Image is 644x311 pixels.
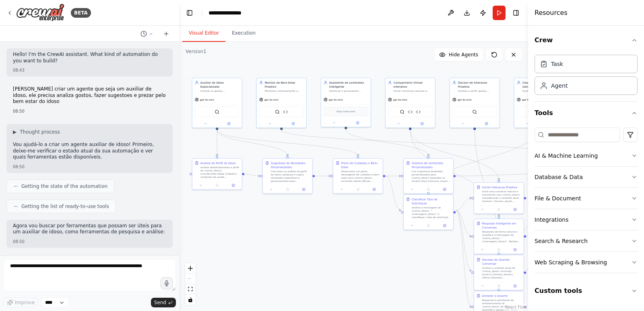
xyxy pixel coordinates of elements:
div: Agent [551,82,568,90]
g: Edge from 5b57ac1b-a942-41aa-9cce-82421ad3ac13 to fcf859f8-0ae8-4a77-aed9-ab3a35e4cf8c [385,174,401,212]
div: Resposta Inteligente em ConversasResponda de forma natural e empática à mensagem de {nome_idoso}:... [474,218,524,254]
a: React Flow attribution [505,305,527,309]
div: Gerenciar e personalizar lembretes para {nome_idoso}, incluindo medicamentos, consultas médicas, ... [329,89,368,93]
div: Decisor de Interacao Proativa [458,80,497,89]
button: ▶Thought process [13,129,60,135]
div: Classificar Tipo de SolicitacaoAnalise a mensagem de {nome_idoso}: "{mensagem_idoso}" e classifiq... [403,194,454,230]
div: Web Scraping & Browsing [535,258,607,266]
button: Open in side panel [438,223,451,228]
g: Edge from 4335cfb8-048c-4ccd-9bc2-9688ee6423cb to 578875a1-3fe8-43c1-bb4d-15c9b42055a6 [456,172,542,178]
div: Sistema de Lembretes Personalizados [412,161,451,169]
div: Sugestoes de Atividades PersonalizadasCom base na análise do perfil do idoso, pesquise e sugira a... [262,158,313,194]
button: Tools [535,102,638,124]
div: Decisao de Quando Conversar [482,257,521,266]
div: Classificador de SolicitacoesAnalisar as mensagens e solicitações de {nome_idoso} para classifica... [514,78,564,128]
span: Send [154,299,166,306]
button: fit view [185,284,196,295]
button: Hide Agents [434,48,483,61]
button: Send [151,298,176,307]
g: Edge from 48722f2a-3d83-433d-9950-52777bc18135 to 0ebf8f22-fb5e-4a2b-afc4-44d5b387905d [408,130,501,180]
div: Database & Data [535,173,583,181]
div: Assistente de Lembretes InteligenteGerenciar e personalizar lembretes para {nome_idoso}, incluind... [321,78,371,127]
g: Edge from fcf859f8-0ae8-4a77-aed9-ab3a35e4cf8c to b53aea99-d0c1-46c4-9d9a-c879935c8a05 [456,208,471,238]
button: No output available [490,284,507,288]
div: Auxiliar de Idoso EspecializadoAnalisar os gostos, necessidades e preferências de {nome_idoso}, f... [192,78,242,128]
button: Execution [225,25,262,42]
button: Hide left sidebar [184,7,195,19]
span: Thought process [20,129,60,135]
button: Open in side panel [508,284,522,288]
button: Switch to previous chat [137,29,157,39]
div: 08:50 [13,108,166,114]
span: gpt-4o-mini [264,98,279,101]
div: Analise de Perfil do Idoso [200,161,236,165]
button: Custom tools [535,280,638,302]
img: Buscar Conversas Similares [416,109,421,114]
button: Search & Research [535,231,638,251]
button: No output available [490,207,507,212]
div: Companheiro Virtual InterativoIniciar conversas naturais e estimulantes com {nome_idoso}, proporc... [385,78,436,128]
div: Decisor de Interacao ProativaAnalisar o perfil, gostos, horários preferenciais e padrões comporta... [450,78,500,128]
div: 08:50 [13,239,166,245]
button: No output available [279,187,296,192]
span: Improve [15,299,35,306]
nav: breadcrumb [208,9,242,17]
div: BETA [71,8,91,18]
div: Desenvolva um plano abrangente de cuidados e bem-estar para {nome_idoso}, incluindo rotinas diári... [341,170,380,183]
div: Tools [535,124,638,280]
p: [PERSON_NAME] criar um agente que seja um auxiliar de idoso, ele precisa analiza gostos, fazer su... [13,86,166,105]
span: gpt-4o-mini [393,98,407,101]
div: Companheiro Virtual Interativo [394,80,433,89]
div: Assistente de Lembretes Inteligente [329,80,368,89]
button: Open in side panel [475,121,498,126]
g: Edge from dc309a7d-2660-4d6e-8ded-47f79995035b to 578875a1-3fe8-43c1-bb4d-15c9b42055a6 [279,130,571,156]
div: Classificar Tipo de Solicitacao [412,197,451,205]
button: Open in side panel [367,187,381,192]
div: Com base na análise do perfil do idoso, pesquise e sugira atividades específicas e personalizadas... [271,170,310,183]
div: Task [551,60,563,68]
div: 08:50 [13,164,166,170]
button: Open in side panel [438,187,451,192]
div: React Flow controls [185,263,196,305]
g: Edge from 0910ab4b-e8a9-4cda-94c0-e6a3eb688a6c to 278acebe-f274-47a5-9c45-7ad584091146 [215,130,289,156]
g: Edge from fcf859f8-0ae8-4a77-aed9-ab3a35e4cf8c to 1bf0a307-9c3c-41a4-9eed-151851f7db90 [456,208,471,272]
p: Vou ajudá-lo a criar um agente auxiliar de idoso! Primeiro, deixe-me verificar o estado atual da ... [13,142,166,161]
div: Analisar os gostos, necessidades e preferências de {nome_idoso}, fornecendo sugestões personaliza... [200,89,239,93]
img: Logo [16,4,64,22]
div: Iniciar Interacao Proativa [482,185,518,189]
span: gpt-4o-mini [522,98,536,101]
span: Getting the list of ready-to-use tools [21,203,109,210]
button: Open in side panel [508,247,522,252]
span: gpt-4o-mini [458,98,472,101]
img: Salvar Embedding Conversa [408,109,413,114]
g: Edge from 0910ab4b-e8a9-4cda-94c0-e6a3eb688a6c to 5b57ac1b-a942-41aa-9cce-82421ad3ac13 [215,130,360,156]
button: Open in side panel [297,187,310,192]
div: Version 1 [186,48,206,55]
g: Edge from 278acebe-f274-47a5-9c45-7ad584091146 to 5b57ac1b-a942-41aa-9cce-82421ad3ac13 [315,174,330,178]
g: Edge from fb24c6c7-8b1d-4468-833f-9c25f4014ce8 to 278acebe-f274-47a5-9c45-7ad584091146 [244,172,260,178]
g: Edge from 0910ab4b-e8a9-4cda-94c0-e6a3eb688a6c to fb24c6c7-8b1d-4468-833f-9c25f4014ce8 [215,130,219,156]
button: Open in side panel [282,121,305,126]
g: Edge from 48722f2a-3d83-433d-9950-52777bc18135 to b53aea99-d0c1-46c4-9d9a-c879935c8a05 [408,130,501,216]
button: Improve [3,297,38,308]
div: Iniciar Interacao ProativaInicie uma conversa natural e envolvente com {nome_idoso}, considerando... [474,182,524,214]
span: Drop tools here [336,109,355,113]
div: Entreter e Divertir [482,294,508,298]
button: Click to speak your automation idea [161,277,173,289]
div: Monitor de Bem-Estar ProativoMonitorar continuamente o bem-estar de {nome_idoso}, detectando padr... [256,78,307,128]
div: Monitor de Bem-Estar Proativo [265,80,304,89]
g: Edge from 25d9e0aa-ac9d-4899-94d6-adfa2e24a056 to fcf859f8-0ae8-4a77-aed9-ab3a35e4cf8c [426,126,541,192]
div: AI & Machine Learning [535,152,598,160]
div: Integrations [535,216,568,224]
h4: Resources [535,8,568,18]
div: Analise a mensagem de {nome_idoso}: "{mensagem_idoso}" e classifique o tipo de solicitação. Consi... [412,206,451,219]
div: Responda de forma natural e empática à mensagem de {nome_idoso}: "{mensagem_idoso}". Mantenha o c... [482,230,521,243]
div: Analise detalhadamente o perfil de {nome_idoso}, considerando idade ({idade}), condições de saúde... [200,166,239,179]
button: zoom in [185,263,196,274]
div: Search & Research [535,237,588,245]
button: Web Scraping & Browsing [535,252,638,273]
button: No output available [208,183,225,188]
div: Monitorar continuamente o bem-estar de {nome_idoso}, detectando padrões de comportamento, necessi... [265,89,304,93]
div: 08:43 [13,67,166,73]
button: No output available [349,187,366,192]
